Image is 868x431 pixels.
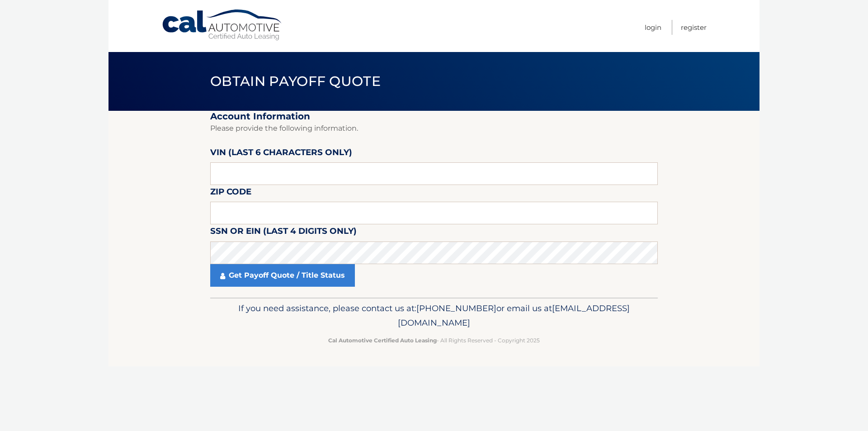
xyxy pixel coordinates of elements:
a: Get Payoff Quote / Title Status [210,264,355,287]
a: Login [645,20,661,35]
p: If you need assistance, please contact us at: or email us at [216,301,652,330]
label: VIN (last 6 characters only) [210,146,352,162]
p: Please provide the following information. [210,122,658,135]
strong: Cal Automotive Certified Auto Leasing [328,337,437,344]
span: [PHONE_NUMBER] [416,303,496,313]
span: Obtain Payoff Quote [210,73,381,90]
h2: Account Information [210,111,658,122]
a: Register [681,20,707,35]
label: Zip Code [210,185,251,202]
p: - All Rights Reserved - Copyright 2025 [216,336,652,345]
a: Cal Automotive [161,9,283,41]
label: SSN or EIN (last 4 digits only) [210,224,357,241]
